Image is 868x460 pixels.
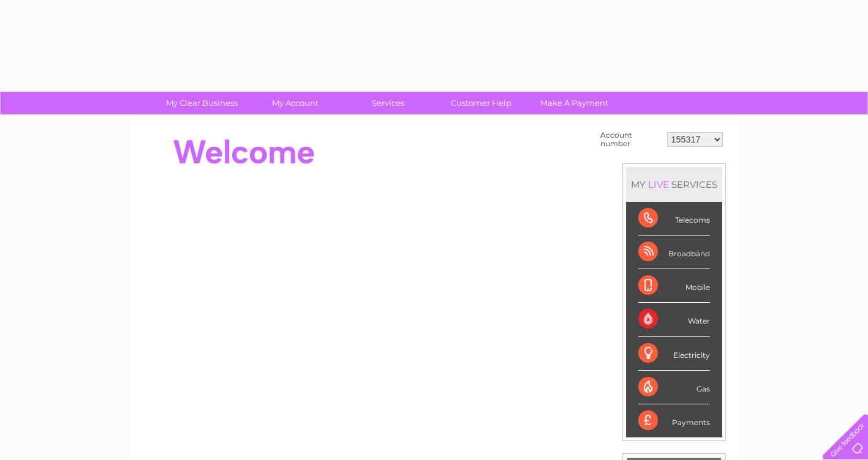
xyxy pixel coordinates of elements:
[638,337,710,371] div: Electricity
[524,92,625,114] a: Make A Payment
[151,92,252,114] a: My Clear Business
[646,179,671,190] div: LIVE
[244,92,345,114] a: My Account
[638,303,710,336] div: Water
[638,404,710,437] div: Payments
[638,371,710,404] div: Gas
[431,92,532,114] a: Customer Help
[597,128,664,151] td: Account number
[626,167,722,202] div: MY SERVICES
[338,92,439,114] a: Services
[638,269,710,303] div: Mobile
[638,236,710,269] div: Broadband
[638,202,710,236] div: Telecoms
